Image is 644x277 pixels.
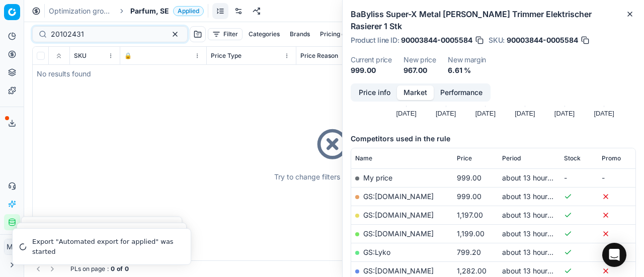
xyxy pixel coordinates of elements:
a: GS:Lyko [363,248,390,256]
a: GS:[DOMAIN_NAME] [363,229,434,238]
span: 🔒 [124,52,132,60]
td: - [598,168,635,187]
dt: New margin [448,56,486,63]
button: Categories [245,28,284,40]
span: about 13 hours ago [502,229,566,238]
div: : [70,265,129,273]
dt: Current price [351,56,391,63]
input: Search by SKU or title [51,29,161,39]
span: Period [502,154,521,162]
span: 1,199.00 [457,229,485,238]
button: Pricing campaign [316,28,374,40]
h2: BaByliss Super-X Metal [PERSON_NAME] Trimmer Elektrischer Rasierer 1 Stk [351,8,636,32]
span: My price [363,173,392,182]
nav: pagination [32,263,58,275]
strong: 0 [125,265,129,273]
span: Stock [564,154,581,162]
dd: 967.00 [404,65,436,75]
button: Market [397,85,434,100]
span: about 13 hours ago [502,248,566,256]
span: 1,197.00 [457,211,483,219]
span: about 13 hours ago [502,266,566,275]
span: 999.00 [457,173,481,182]
span: PLs on page [70,265,105,273]
span: Price Type [211,52,242,60]
button: Go to next page [46,263,58,275]
span: Name [355,154,372,162]
a: GS:[DOMAIN_NAME] [363,266,434,275]
h5: Competitors used in the rule [351,134,636,144]
div: Open Intercom Messenger [602,243,626,267]
span: about 13 hours ago [502,211,566,219]
span: 90003844-0005584 [401,35,472,45]
a: Optimization groups [49,6,113,16]
button: MC [4,239,20,255]
div: Export "Automated export for applied" was started [32,237,179,256]
text: [DATE] [594,110,614,117]
dd: 999.00 [351,65,391,75]
button: Performance [434,85,489,100]
span: SKU : [489,37,505,44]
td: - [560,168,598,187]
span: Product line ID : [351,37,399,44]
span: 799.20 [457,248,481,256]
a: GS:[DOMAIN_NAME] [363,192,434,201]
span: about 13 hours ago [502,192,566,201]
text: [DATE] [475,110,496,117]
div: Try to change filters or search query [274,172,394,182]
text: [DATE] [436,110,456,117]
span: Price Reason [300,52,338,60]
span: 999.00 [457,192,481,201]
button: Price info [352,85,397,100]
dt: New price [404,56,436,63]
button: Filter [208,28,243,40]
span: SKU [74,52,87,60]
a: GS:[DOMAIN_NAME] [363,211,434,219]
button: Expand all [53,50,65,62]
strong: 0 [111,265,115,273]
button: Go to previous page [32,263,44,275]
text: [DATE] [554,110,575,117]
span: about 13 hours ago [502,173,566,182]
strong: of [117,265,123,273]
span: Price [457,154,472,162]
span: 90003844-0005584 [507,35,578,45]
button: Brands [286,28,314,40]
span: Promo [602,154,621,162]
span: MC [5,239,20,254]
span: Parfum, SE [130,6,169,16]
dd: 6.61 % [448,65,486,75]
text: [DATE] [396,110,416,117]
nav: breadcrumb [49,6,204,16]
span: Parfum, SEApplied [130,6,204,16]
span: Applied [173,6,204,16]
span: 1,282.00 [457,266,487,275]
text: [DATE] [515,110,535,117]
